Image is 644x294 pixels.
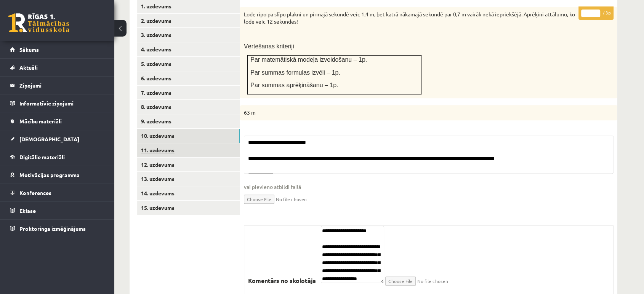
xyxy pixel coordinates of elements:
a: 14. uzdevums [137,186,240,200]
p: Lode ripo pa slīpu plakni un pirmajā sekundē veic 1,4 m, bet katrā nākamajā sekundē par 0,7 m vai... [244,11,575,26]
a: 8. uzdevums [137,100,240,114]
span: vai pievieno atbildi failā [244,183,614,191]
a: 6. uzdevums [137,71,240,85]
legend: Informatīvie ziņojumi [19,94,105,112]
a: Proktoringa izmēģinājums [10,220,105,237]
span: Par summas formulas izvēli – 1p. [250,69,340,76]
p: 63 m [240,105,617,120]
a: Aktuāli [10,59,105,76]
a: Rīgas 1. Tālmācības vidusskola [8,13,69,32]
a: [DEMOGRAPHIC_DATA] [10,130,105,148]
a: Sākums [10,41,105,58]
a: 10. uzdevums [137,129,240,143]
a: Motivācijas programma [10,166,105,184]
span: Par matemātiskā modeļa izveidošanu – 1p. [250,56,367,63]
span: Digitālie materiāli [19,153,65,160]
a: 12. uzdevums [137,158,240,172]
legend: Ziņojumi [19,77,105,94]
a: Mācību materiāli [10,112,105,130]
span: Aktuāli [19,64,38,71]
span: Motivācijas programma [19,171,80,178]
a: Eklase [10,202,105,219]
span: Mācību materiāli [19,118,62,125]
span: Sākums [19,46,39,53]
span: Vērtēšanas kritēriji [244,43,294,50]
a: Ziņojumi [10,77,105,94]
a: 15. uzdevums [137,201,240,215]
span: Eklase [19,207,36,214]
span: Par summas aprēķināšanu – 1p. [250,82,338,88]
a: 7. uzdevums [137,86,240,100]
span: Konferences [19,189,51,196]
a: Konferences [10,184,105,201]
a: 4. uzdevums [137,42,240,56]
span: Proktoringa izmēģinājums [19,225,86,232]
a: 3. uzdevums [137,28,240,42]
a: Informatīvie ziņojumi [10,94,105,112]
label: Komentārs no skolotāja [244,272,320,289]
a: 11. uzdevums [137,143,240,157]
a: 2. uzdevums [137,14,240,28]
a: 13. uzdevums [137,172,240,186]
a: Digitālie materiāli [10,148,105,166]
p: / 3p [578,6,614,20]
a: 5. uzdevums [137,57,240,71]
a: 9. uzdevums [137,114,240,128]
span: [DEMOGRAPHIC_DATA] [19,136,79,142]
